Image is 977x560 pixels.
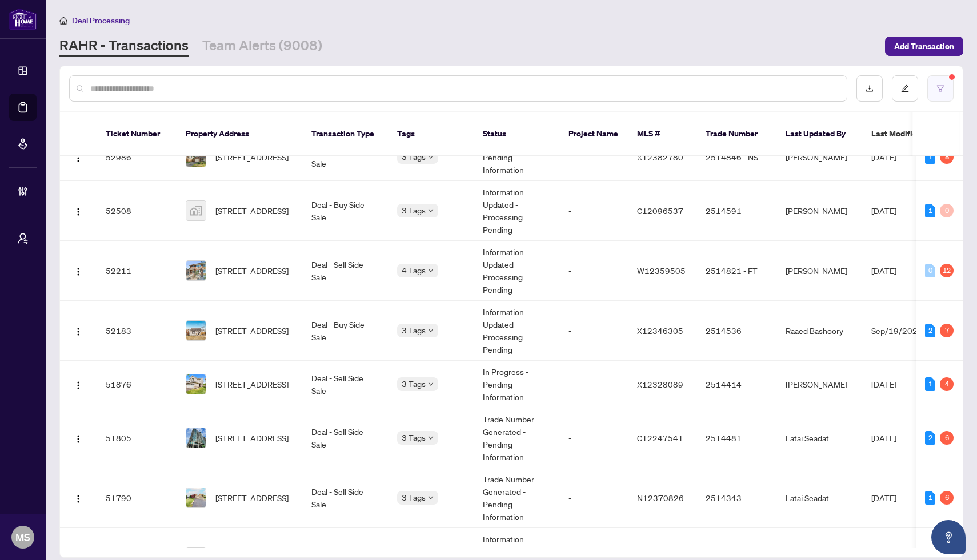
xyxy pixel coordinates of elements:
span: down [428,154,434,160]
div: 4 [940,377,954,391]
span: 4 Tags [402,264,426,277]
td: Deal - Sell Side Sale [302,134,388,181]
img: logo [9,9,37,30]
td: 2514536 [696,301,776,361]
td: Deal - Sell Side Sale [302,241,388,301]
div: 8 [940,150,954,164]
img: Logo [74,494,83,503]
td: - [559,134,628,181]
span: 3 Tags [402,431,426,444]
th: Trade Number [696,112,776,156]
td: Information Updated - Processing Pending [474,241,559,301]
button: download [856,75,883,102]
td: 52986 [97,134,177,181]
div: 1 [925,204,935,217]
span: Add Transaction [894,37,954,55]
span: [STREET_ADDRESS] [215,491,289,504]
th: Ticket Number [97,112,177,156]
span: 3 Tags [402,491,426,504]
img: thumbnail-img [186,488,206,507]
span: [STREET_ADDRESS] [215,432,289,444]
td: Trade Number Generated - Pending Information [474,468,559,528]
span: [DATE] [871,379,896,389]
button: Logo [69,489,87,507]
td: [PERSON_NAME] [776,134,862,181]
td: Raaed Bashoory [776,301,862,361]
td: Latai Seadat [776,408,862,468]
span: [STREET_ADDRESS] [215,151,289,163]
span: down [428,495,434,501]
td: 52508 [97,181,177,241]
td: - [559,468,628,528]
span: [DATE] [871,493,896,503]
td: Information Updated - Processing Pending [474,181,559,241]
a: Team Alerts (9008) [202,36,322,57]
span: Sep/19/2025 [871,325,923,336]
span: Deal Processing [72,15,130,26]
td: 2514343 [696,468,776,528]
td: - [559,408,628,468]
span: [DATE] [871,433,896,443]
img: thumbnail-img [186,201,206,220]
img: thumbnail-img [186,321,206,340]
div: 1 [925,150,935,164]
button: Open asap [931,520,966,554]
span: down [428,268,434,273]
button: Logo [69,375,87,393]
span: C12247541 [637,433,683,443]
span: MS [15,529,30,545]
span: [STREET_ADDRESS] [215,204,289,217]
img: Logo [74,434,83,444]
td: Deal - Sell Side Sale [302,468,388,528]
span: down [428,435,434,441]
button: Logo [69,261,87,280]
th: MLS # [628,112,696,156]
td: - [559,301,628,361]
td: 2514414 [696,361,776,408]
div: 6 [940,431,954,445]
span: [DATE] [871,206,896,216]
span: filter [936,84,944,92]
img: Logo [74,207,83,216]
th: Last Updated By [776,112,862,156]
td: 52183 [97,301,177,361]
td: Trade Number Generated - Pending Information [474,408,559,468]
td: - [559,181,628,241]
span: X12382780 [637,152,683,162]
td: Latai Seadat [776,468,862,528]
td: Deal - Sell Side Sale [302,408,388,468]
td: 51876 [97,361,177,408]
span: 3 Tags [402,204,426,217]
img: Logo [74,381,83,390]
img: Logo [74,327,83,336]
span: X12346305 [637,325,683,336]
span: download [866,84,874,92]
td: [PERSON_NAME] [776,241,862,301]
span: edit [901,84,909,92]
div: 6 [940,491,954,505]
span: N12370826 [637,493,684,503]
th: Transaction Type [302,112,388,156]
td: 52211 [97,241,177,301]
td: 51790 [97,468,177,528]
img: thumbnail-img [186,428,206,448]
td: Deal - Buy Side Sale [302,301,388,361]
th: Status [474,112,559,156]
td: 2514591 [696,181,776,241]
button: Logo [69,202,87,220]
div: 1 [925,377,935,391]
div: 0 [925,264,935,277]
div: 0 [940,204,954,217]
span: [STREET_ADDRESS] [215,324,289,337]
span: down [428,208,434,213]
th: Tags [388,112,474,156]
td: In Progress - Pending Information [474,134,559,181]
td: [PERSON_NAME] [776,181,862,241]
td: 2514821 - FT [696,241,776,301]
div: 2 [925,431,935,445]
th: Property Address [177,112,302,156]
span: home [59,17,67,25]
span: [DATE] [871,265,896,276]
th: Last Modified Date [862,112,965,156]
td: Deal - Sell Side Sale [302,361,388,408]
